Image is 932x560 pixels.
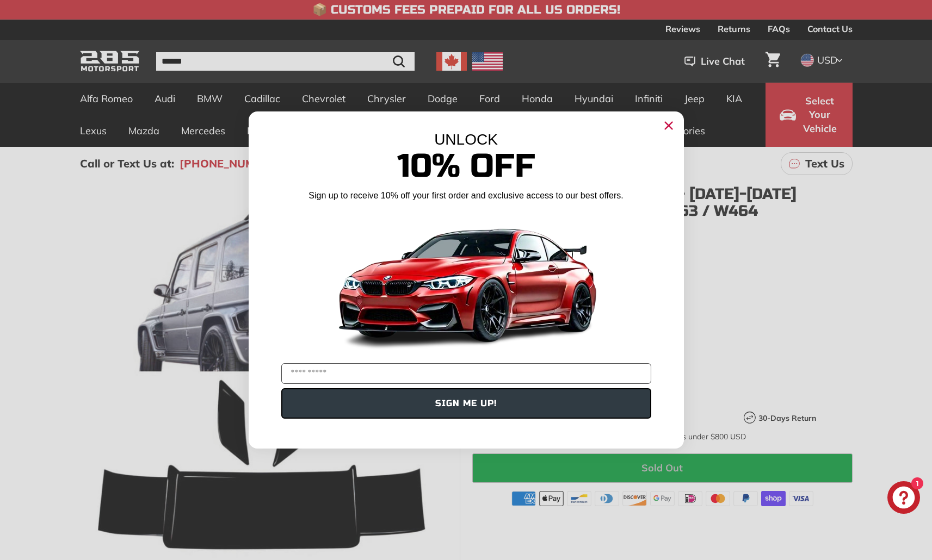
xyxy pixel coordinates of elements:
[330,206,602,359] img: Banner showing BMW 4 Series Body kit
[884,481,923,517] inbox-online-store-chat: Shopify online store chat
[397,146,535,186] span: 10% Off
[660,117,677,134] button: Close dialog
[308,191,623,200] span: Sign up to receive 10% off your first order and exclusive access to our best offers.
[434,131,498,148] span: UNLOCK
[281,388,651,419] button: SIGN ME UP!
[281,363,651,384] input: YOUR EMAIL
